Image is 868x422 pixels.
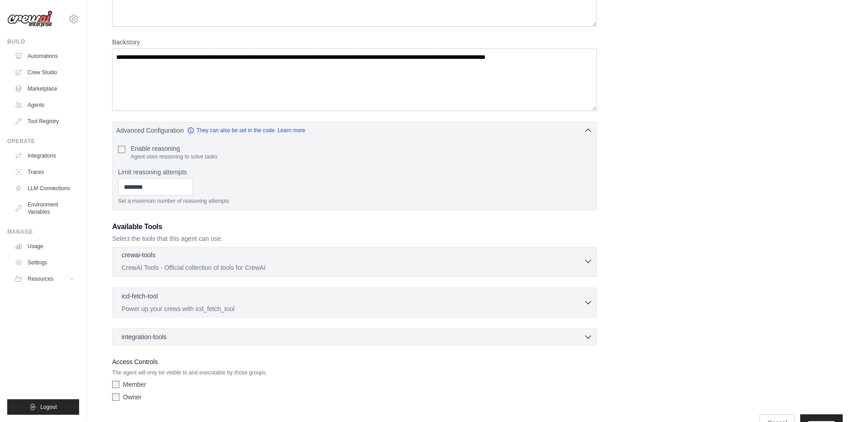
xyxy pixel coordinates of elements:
button: Advanced Configuration They can also be set in the code. Learn more [113,122,596,139]
a: Crew Studio [11,65,79,80]
a: They can also be set in the code. Learn more [187,127,305,134]
p: Set a maximum number of reasoning attempts [118,197,591,205]
a: Marketplace [11,82,79,96]
div: Manage [7,228,79,235]
div: Operate [7,138,79,145]
label: Owner [123,393,142,402]
a: Environment Variables [11,197,79,219]
span: Resources [28,275,53,283]
label: Enable reasoning [131,144,217,153]
p: icd-fetch-tool [122,292,158,301]
button: integration-tools [116,332,593,341]
a: Usage [11,239,79,254]
p: Agent uses reasoning to solve tasks [131,153,217,160]
button: Resources [11,272,79,286]
span: Advanced Configuration [116,126,184,135]
p: CrewAI Tools - Official collection of tools for CrewAI [122,263,584,272]
a: Tool Registry [11,114,79,129]
label: Member [123,380,146,389]
span: Logout [40,403,57,411]
button: Logout [7,399,79,415]
img: Logo [7,10,52,28]
button: icd-fetch-tool Power up your crews with icd_fetch_tool [116,292,593,313]
span: integration-tools [122,332,167,341]
label: Limit reasoning attempts [118,168,591,177]
a: Traces [11,165,79,179]
p: Select the tools that this agent can use. [112,234,597,243]
a: Automations [11,49,79,63]
p: The agent will only be visible to and executable by those groups. [112,369,597,376]
a: Settings [11,255,79,270]
a: LLM Connections [11,181,79,196]
p: Power up your crews with icd_fetch_tool [122,304,584,313]
h3: Available Tools [112,221,597,232]
div: Build [7,38,79,45]
p: crewai-tools [122,250,156,259]
a: Agents [11,98,79,112]
button: crewai-tools CrewAI Tools - Official collection of tools for CrewAI [116,250,593,272]
label: Access Controls [112,356,597,367]
a: Integrations [11,149,79,163]
label: Backstory [112,38,597,47]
